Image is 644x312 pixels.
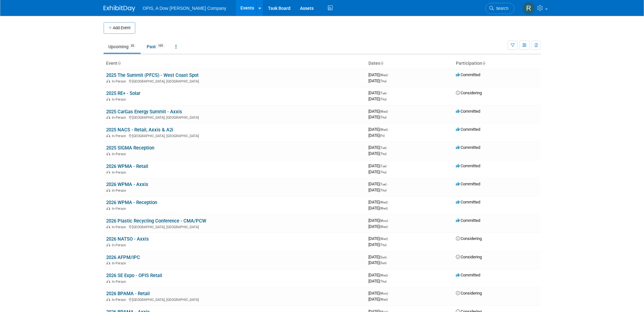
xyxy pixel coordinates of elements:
[106,200,157,205] a: 2026 WPMA - Reception
[106,298,110,301] img: In-Person Event
[106,79,110,83] img: In-Person Event
[379,183,386,186] span: (Tue)
[379,152,386,156] span: (Thu)
[368,133,385,138] span: [DATE]
[106,189,110,192] img: In-Person Event
[106,273,162,278] a: 2026 SE Expo - OPIS Retail
[368,78,386,83] span: [DATE]
[389,200,390,204] span: -
[379,201,388,204] span: (Wed)
[106,170,110,174] img: In-Person Event
[129,43,136,48] span: 33
[389,218,390,223] span: -
[368,297,388,302] span: [DATE]
[456,255,482,259] span: Considering
[456,72,480,77] span: Committed
[379,261,386,265] span: (Sun)
[379,116,386,119] span: (Thu)
[142,41,169,53] a: Past105
[112,134,128,138] span: In-Person
[379,146,386,149] span: (Tue)
[379,280,386,283] span: (Thu)
[112,152,128,156] span: In-Person
[389,291,390,295] span: -
[389,127,390,132] span: -
[106,115,363,120] div: [GEOGRAPHIC_DATA], [GEOGRAPHIC_DATA]
[387,255,388,259] span: -
[112,261,128,265] span: In-Person
[368,115,386,119] span: [DATE]
[112,225,128,229] span: In-Person
[112,243,128,247] span: In-Person
[368,291,390,295] span: [DATE]
[106,127,173,133] a: 2025 NACS - Retail, Axxis & A2i
[494,6,508,11] span: Search
[106,255,140,260] a: 2026 AFPM/IPC
[106,297,363,302] div: [GEOGRAPHIC_DATA], [GEOGRAPHIC_DATA]
[456,163,480,168] span: Committed
[106,224,363,229] div: [GEOGRAPHIC_DATA], [GEOGRAPHIC_DATA]
[456,182,480,186] span: Committed
[485,3,514,14] a: Search
[106,182,148,187] a: 2026 WPMA - Axxis
[368,188,386,192] span: [DATE]
[379,298,388,301] span: (Wed)
[368,169,386,174] span: [DATE]
[106,207,110,210] img: In-Person Event
[379,128,388,131] span: (Wed)
[379,97,386,101] span: (Thu)
[389,109,390,114] span: -
[106,236,149,242] a: 2026 NATSO - Axxis
[387,90,388,95] span: -
[106,133,363,138] div: [GEOGRAPHIC_DATA], [GEOGRAPHIC_DATA]
[156,43,165,48] span: 105
[104,22,135,34] button: Add Event
[456,145,480,150] span: Committed
[368,255,388,259] span: [DATE]
[106,243,110,246] img: In-Person Event
[456,90,482,95] span: Considering
[456,291,482,295] span: Considering
[104,58,366,69] th: Event
[112,189,128,193] span: In-Person
[112,170,128,175] span: In-Person
[368,151,386,156] span: [DATE]
[456,127,480,132] span: Committed
[387,182,388,186] span: -
[368,145,388,150] span: [DATE]
[104,41,141,53] a: Upcoming33
[368,72,390,77] span: [DATE]
[379,164,386,168] span: (Tue)
[368,90,388,95] span: [DATE]
[106,225,110,228] img: In-Person Event
[368,200,390,204] span: [DATE]
[456,200,480,204] span: Committed
[368,273,390,277] span: [DATE]
[106,134,110,137] img: In-Person Event
[380,61,383,66] a: Sort by Start Date
[112,280,128,284] span: In-Person
[106,280,110,283] img: In-Person Event
[379,292,388,295] span: (Mon)
[379,225,388,229] span: (Wed)
[368,218,390,223] span: [DATE]
[106,90,140,96] a: 2025 RE+ - Solar
[368,109,390,114] span: [DATE]
[523,2,535,14] img: Renee Ortner
[456,236,482,241] span: Considering
[387,163,388,168] span: -
[456,109,480,114] span: Committed
[106,163,148,169] a: 2026 WPMA - Retail
[143,6,226,11] span: OPIS, A Dow [PERSON_NAME] Company
[456,218,480,223] span: Committed
[368,163,388,168] span: [DATE]
[106,109,182,115] a: 2025 CarGas Energy Summit - Axxis
[379,91,386,95] span: (Tue)
[389,72,390,77] span: -
[366,58,453,69] th: Dates
[379,256,386,259] span: (Sun)
[118,61,121,66] a: Sort by Event Name
[106,145,154,151] a: 2025 SIGMA Reception
[379,274,388,277] span: (Wed)
[379,73,388,77] span: (Wed)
